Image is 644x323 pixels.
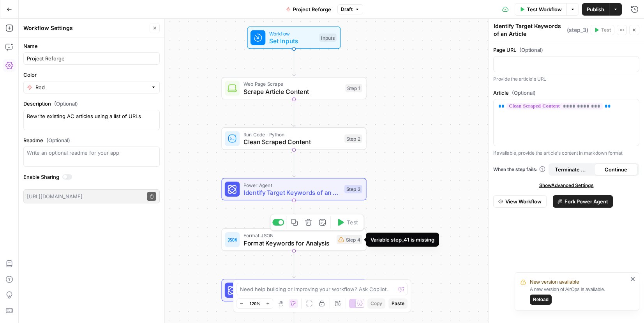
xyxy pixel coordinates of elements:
[222,26,367,49] div: WorkflowSet InputsInputs
[27,112,156,128] textarea: Rewrite existing AC articles using a list of URLs
[222,279,367,302] div: Power AgentAnalyze SERP for Target KeywordStep 5
[243,131,341,138] span: Run Code · Python
[222,77,367,100] div: Web Page ScrapeScrape Article ContentStep 1
[493,75,639,83] p: Provide the article's URL
[249,300,260,307] span: 120%
[222,228,367,251] div: Format JSONFormat Keywords for AnalysisStep 4Test
[591,25,614,35] button: Test
[333,216,362,228] button: Test
[337,235,362,244] div: Step 4
[346,84,362,93] div: Step 1
[269,36,316,46] span: Set Inputs
[550,163,594,176] button: Terminate Workflow
[337,4,363,14] button: Draft
[344,134,362,143] div: Step 2
[293,5,331,13] span: Project Reforge
[23,71,160,79] label: Color
[293,99,295,127] g: Edge from step_1 to step_2
[530,278,579,286] span: New version available
[539,182,594,189] span: Show Advanced Settings
[344,185,362,194] div: Step 3
[515,3,566,16] button: Test Workflow
[555,166,589,173] span: Terminate Workflow
[553,195,613,208] button: Fork Power Agent
[23,42,160,50] label: Name
[533,296,549,303] span: Reload
[582,3,609,16] button: Publish
[281,3,336,16] button: Project Reforge
[319,34,336,42] div: Inputs
[293,49,295,76] g: Edge from start to step_1
[494,22,565,38] textarea: Identify Target Keywords of an Article
[605,166,627,173] span: Continue
[601,26,611,34] span: Test
[347,218,358,227] span: Test
[493,195,547,208] button: View Workflow
[243,238,333,248] span: Format Keywords for Analysis
[23,100,160,108] label: Description
[493,89,639,97] label: Article
[293,251,295,278] g: Edge from step_4 to step_5
[530,286,628,305] div: A new version of AirOps is available.
[371,300,382,307] span: Copy
[512,89,536,97] span: (Optional)
[630,276,636,282] button: close
[587,5,604,13] span: Publish
[23,136,160,144] label: Readme
[367,298,385,309] button: Copy
[493,46,639,54] label: Page URL
[505,198,542,205] span: View Workflow
[269,30,316,37] span: Workflow
[388,298,408,309] button: Paste
[243,137,341,146] span: Clean Scraped Content
[493,149,639,157] p: If available, provide the article's content in markdown format
[222,178,367,201] div: Power AgentIdentify Target Keywords of an ArticleStep 3
[530,295,552,305] button: Reload
[493,166,545,173] a: When the step fails:
[222,127,367,150] div: Run Code · PythonClean Scraped ContentStep 2
[519,46,543,54] span: (Optional)
[392,300,404,307] span: Paste
[293,150,295,177] g: Edge from step_2 to step_3
[243,188,341,197] span: Identify Target Keywords of an Article
[243,232,333,239] span: Format JSON
[23,24,147,32] div: Workflow Settings
[527,5,562,13] span: Test Workflow
[46,136,70,144] span: (Optional)
[54,100,78,108] span: (Optional)
[35,83,148,91] input: Red
[341,6,353,13] span: Draft
[27,55,156,62] input: Untitled
[23,173,160,181] label: Enable Sharing
[371,236,434,244] div: Variable step_41 is missing
[565,198,608,205] span: Fork Power Agent
[243,87,342,96] span: Scrape Article Content
[243,80,342,88] span: Web Page Scrape
[567,26,588,34] span: ( step_3 )
[243,181,341,189] span: Power Agent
